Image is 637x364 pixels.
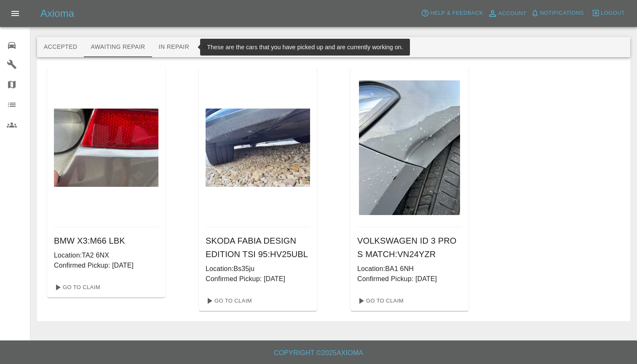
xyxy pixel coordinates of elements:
p: Location: Bs35ju [206,264,310,274]
button: Help & Feedback [419,7,485,20]
h6: SKODA FABIA DESIGN EDITION TSI 95 : HV25UBL [206,234,310,261]
p: Location: TA2 6NX [54,250,158,260]
button: Logout [589,7,627,20]
a: Go To Claim [354,294,406,308]
button: Open drawer [5,3,25,24]
a: Go To Claim [51,281,102,294]
span: Logout [601,8,625,18]
button: Notifications [529,7,586,20]
span: Help & Feedback [430,8,483,18]
h6: Copyright © 2025 Axioma [7,347,630,359]
button: Accepted [37,37,84,57]
button: Repaired [196,37,241,57]
button: In Repair [152,37,196,57]
span: Notifications [540,8,584,18]
a: Account [485,7,529,20]
p: Confirmed Pickup: [DATE] [357,274,462,284]
h5: Axioma [40,7,74,20]
a: Go To Claim [202,294,254,308]
p: Confirmed Pickup: [DATE] [54,260,158,271]
span: Account [498,9,527,19]
p: Location: BA1 6NH [357,264,462,274]
h6: BMW X3 : M66 LBK [54,234,158,247]
button: Paid [241,37,278,57]
h6: VOLKSWAGEN ID 3 PRO S MATCH : VN24YZR [357,234,462,261]
p: Confirmed Pickup: [DATE] [206,274,310,284]
button: Awaiting Repair [84,37,152,57]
